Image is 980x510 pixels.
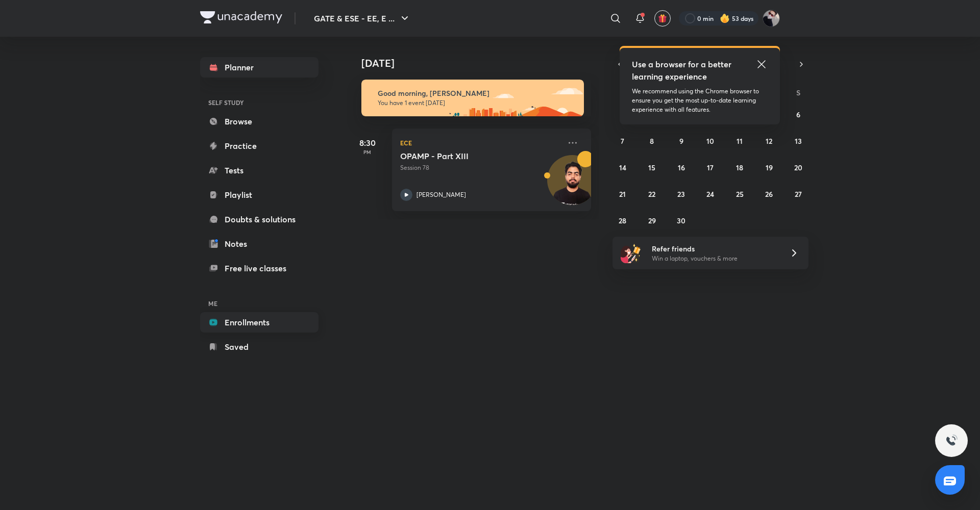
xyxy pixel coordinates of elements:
[648,189,655,199] abbr: September 22, 2025
[619,163,626,172] abbr: September 14, 2025
[644,212,660,228] button: September 29, 2025
[548,161,597,210] img: Avatar
[648,216,656,225] abbr: September 29, 2025
[200,57,318,78] a: Planner
[945,435,958,447] img: ttu
[766,163,773,172] abbr: September 19, 2025
[650,136,654,146] abbr: September 8, 2025
[736,163,743,172] abbr: September 18, 2025
[652,254,777,263] p: Win a laptop, vouchers & more
[200,11,282,23] img: Company Logo
[677,189,685,199] abbr: September 23, 2025
[347,149,388,155] p: PM
[615,133,631,149] button: September 7, 2025
[400,137,560,149] p: ECE
[702,133,719,149] button: September 10, 2025
[361,57,601,69] h4: [DATE]
[632,87,768,114] p: We recommend using the Chrome browser to ensure you get the most up-to-date learning experience w...
[796,110,800,119] abbr: September 6, 2025
[652,243,777,254] h6: Refer friends
[615,159,631,175] button: September 14, 2025
[702,159,719,175] button: September 17, 2025
[308,8,417,29] button: GATE & ESE - EE, E ...
[706,189,714,199] abbr: September 24, 2025
[790,186,806,202] button: September 27, 2025
[790,133,806,149] button: September 13, 2025
[200,94,318,111] h6: SELF STUDY
[790,106,806,122] button: September 6, 2025
[200,258,318,278] a: Free live classes
[761,133,777,149] button: September 12, 2025
[400,151,527,161] h5: OPAMP - Part XIII
[736,189,744,199] abbr: September 25, 2025
[200,111,318,132] a: Browse
[794,163,802,172] abbr: September 20, 2025
[673,159,690,175] button: September 16, 2025
[765,189,773,199] abbr: September 26, 2025
[720,13,730,23] img: streak
[644,159,660,175] button: September 15, 2025
[677,216,685,225] abbr: September 30, 2025
[795,189,802,199] abbr: September 27, 2025
[619,216,626,225] abbr: September 28, 2025
[707,163,714,172] abbr: September 17, 2025
[200,160,318,181] a: Tests
[632,58,733,83] h5: Use a browser for a better learning experience
[731,186,748,202] button: September 25, 2025
[648,163,655,172] abbr: September 15, 2025
[200,234,318,254] a: Notes
[706,136,714,146] abbr: September 10, 2025
[658,14,667,23] img: avatar
[644,186,660,202] button: September 22, 2025
[200,11,282,26] a: Company Logo
[416,190,466,199] p: [PERSON_NAME]
[731,133,748,149] button: September 11, 2025
[621,243,641,263] img: referral
[361,80,584,116] img: morning
[678,163,685,172] abbr: September 16, 2025
[378,99,575,107] p: You have 1 event [DATE]
[702,186,719,202] button: September 24, 2025
[200,185,318,205] a: Playlist
[766,136,772,146] abbr: September 12, 2025
[615,212,631,228] button: September 28, 2025
[737,136,743,146] abbr: September 11, 2025
[347,137,388,149] h5: 8:30
[790,159,806,175] button: September 20, 2025
[400,163,560,172] p: Session 78
[654,10,671,27] button: avatar
[200,295,318,312] h6: ME
[619,189,626,199] abbr: September 21, 2025
[731,159,748,175] button: September 18, 2025
[795,136,802,146] abbr: September 13, 2025
[200,337,318,357] a: Saved
[761,159,777,175] button: September 19, 2025
[644,133,660,149] button: September 8, 2025
[796,88,800,97] abbr: Saturday
[200,312,318,333] a: Enrollments
[673,212,690,228] button: September 30, 2025
[378,89,575,98] h6: Good morning, [PERSON_NAME]
[761,186,777,202] button: September 26, 2025
[200,136,318,156] a: Practice
[673,186,690,202] button: September 23, 2025
[679,136,683,146] abbr: September 9, 2025
[615,186,631,202] button: September 21, 2025
[621,136,624,146] abbr: September 7, 2025
[763,10,780,27] img: Ashutosh Tripathi
[673,133,690,149] button: September 9, 2025
[200,209,318,229] a: Doubts & solutions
